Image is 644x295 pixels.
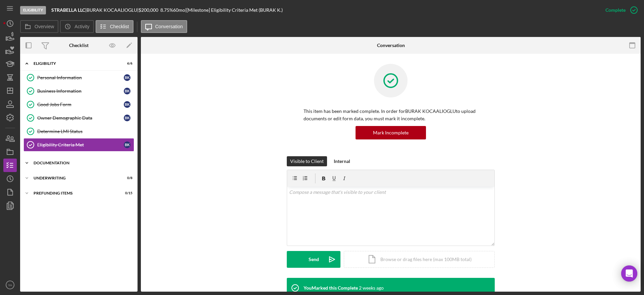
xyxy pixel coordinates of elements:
[35,24,54,29] label: Overview
[8,283,12,287] text: YA
[160,7,173,13] div: 8.75 %
[87,7,139,13] div: BURAK KOCAALIOGLU |
[359,285,384,291] time: 2025-09-02 17:43
[304,108,478,123] p: This item has been marked complete. In order for BURAK KOCAALIOGLU to upload documents or edit fo...
[120,191,132,195] div: 0 / 15
[621,265,637,282] div: Open Intercom Messenger
[37,102,124,107] div: Good Jobs Form
[139,7,158,13] span: $200,000
[37,142,124,147] div: Eligibility Criteria Met
[124,74,130,81] div: B K
[23,98,134,111] a: Good Jobs FormBK
[20,20,58,33] button: Overview
[290,156,324,166] div: Visible to Client
[141,20,187,33] button: Conversation
[3,278,17,292] button: YA
[37,129,134,134] div: Determine LMI Status
[74,24,89,29] label: Activity
[23,84,134,98] a: Business InformationBK
[60,20,94,33] button: Activity
[605,3,626,17] div: Complete
[51,7,85,13] b: STRABELLA LLC
[120,61,132,66] div: 6 / 6
[34,176,116,180] div: Underwriting
[599,3,641,17] button: Complete
[23,138,134,152] a: Eligibility Criteria MetBK
[34,161,129,165] div: Documentation
[309,251,319,268] div: Send
[287,156,327,166] button: Visible to Client
[373,126,409,139] div: Mark Incomplete
[173,7,185,13] div: 60 mo
[124,141,130,148] div: B K
[124,101,130,108] div: B K
[37,75,124,80] div: Personal Information
[377,43,405,48] div: Conversation
[330,156,354,166] button: Internal
[155,24,183,29] label: Conversation
[287,251,340,268] button: Send
[37,88,124,94] div: Business Information
[334,156,350,166] div: Internal
[69,43,89,48] div: Checklist
[304,285,358,291] div: You Marked this Complete
[185,7,283,13] div: | [Milestone] Eligibility Criteria Met (BURAK K.)
[124,88,130,94] div: B K
[34,61,116,66] div: Eligibility
[23,71,134,84] a: Personal InformationBK
[37,115,124,121] div: Owner Demographic Data
[23,111,134,125] a: Owner Demographic DataBK
[110,24,129,29] label: Checklist
[124,115,130,121] div: B K
[356,126,426,139] button: Mark Incomplete
[23,125,134,138] a: Determine LMI Status
[120,176,132,180] div: 0 / 8
[51,7,87,13] div: |
[20,6,46,14] div: Eligibility
[34,191,116,195] div: Prefunding Items
[96,20,133,33] button: Checklist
